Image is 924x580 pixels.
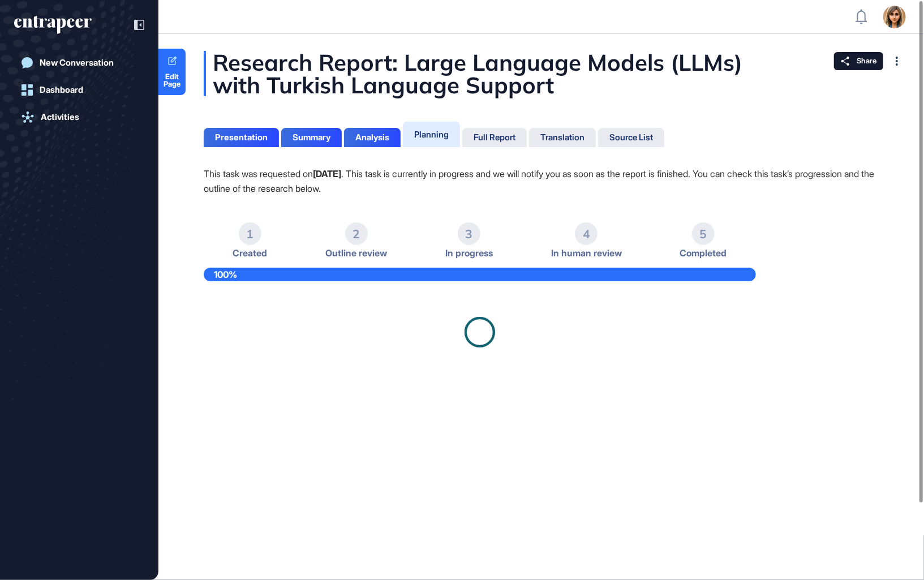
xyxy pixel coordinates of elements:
div: Presentation [215,132,268,143]
span: Outline review [325,248,387,259]
div: 1 [239,222,261,245]
a: Edit Page [158,49,186,95]
span: Created [233,248,267,259]
a: Activities [14,106,144,128]
span: Share [857,57,876,66]
div: Source List [609,132,653,143]
span: In progress [445,248,493,259]
a: New Conversation [14,51,144,74]
span: Completed [680,248,727,259]
div: Research Report: Large Language Models (LLMs) with Turkish Language Support [204,51,879,96]
span: Edit Page [158,73,186,88]
a: Dashboard [14,79,144,101]
div: Translation [540,132,585,143]
div: New Conversation [40,58,114,68]
div: entrapeer-logo [14,16,92,34]
div: Dashboard [40,85,83,95]
div: 4 [575,222,598,245]
p: This task was requested on . This task is currently in progress and we will notify you as soon as... [204,166,879,196]
strong: [DATE] [313,168,341,179]
div: 2 [345,222,368,245]
img: user-avatar [883,6,906,28]
div: Activities [41,112,79,122]
div: 5 [692,222,715,245]
span: In human review [551,248,622,259]
div: Summary [293,132,330,143]
div: Analysis [355,132,389,143]
div: 100% [204,268,756,281]
div: Planning [414,129,449,140]
div: Full Report [474,132,515,143]
div: 3 [458,222,480,245]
